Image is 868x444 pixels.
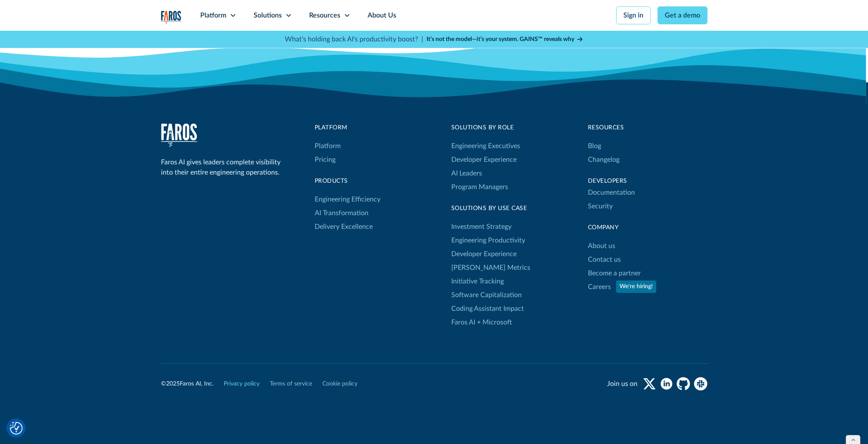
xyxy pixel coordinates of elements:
[254,10,282,20] div: Solutions
[588,186,635,199] a: Documentation
[309,10,340,20] div: Resources
[161,380,213,388] div: © Faros AI, Inc.
[588,177,707,186] div: Developers
[161,11,181,24] a: home
[451,234,525,247] a: Engineering Productivity
[451,204,530,213] div: Solutions By Use Case
[451,123,520,132] div: Solutions by Role
[451,288,522,302] a: Software Capitalization
[315,123,380,132] div: Platform
[315,220,373,234] a: Delivery Excellence
[588,139,601,153] a: Blog
[451,261,530,275] a: [PERSON_NAME] Metrics
[588,199,613,213] a: Security
[315,193,380,206] a: Engineering Efficiency
[161,11,181,24] img: Logo of the analytics and reporting company Faros.
[451,275,504,288] a: Initiative Tracking
[588,266,641,280] a: Become a partner
[270,380,312,388] a: Terms of service
[588,253,621,266] a: Contact us
[161,123,197,147] img: Faros Logo White
[643,377,656,391] a: twitter
[285,34,423,44] p: What's holding back AI's productivity boost? |
[694,377,707,391] a: slack community
[315,139,341,153] a: Platform
[161,123,197,147] a: home
[10,422,23,435] img: Revisit consent button
[315,206,368,220] a: AI Transformation
[451,153,517,166] a: Developer Experience
[451,302,524,315] a: Coding Assistant Impact
[451,139,520,153] a: Engineering Executives
[427,35,584,44] a: It’s not the model—it’s your system. GAINS™ reveals why
[660,377,673,391] a: linkedin
[588,280,611,294] a: Careers
[166,381,180,387] span: 2025
[451,180,520,194] a: Program Managers
[588,123,707,132] div: Resources
[315,153,336,166] a: Pricing
[607,379,637,389] div: Join us on
[677,377,690,391] a: github
[451,220,511,234] a: Investment Strategy
[200,10,226,20] div: Platform
[224,380,260,388] a: Privacy policy
[658,6,707,24] a: Get a demo
[161,157,285,178] div: Faros AI gives leaders complete visibility into their entire engineering operations.
[451,166,482,180] a: AI Leaders
[588,239,615,253] a: About us
[451,247,517,261] a: Developer Experience
[616,6,651,24] a: Sign in
[427,36,574,42] strong: It’s not the model—it’s your system. GAINS™ reveals why
[10,422,23,435] button: Cookie Settings
[451,315,512,329] a: Faros AI + Microsoft
[315,177,380,186] div: products
[588,223,707,232] div: Company
[588,153,620,166] a: Changelog
[620,282,653,291] div: We're hiring!
[322,380,357,388] a: Cookie policy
